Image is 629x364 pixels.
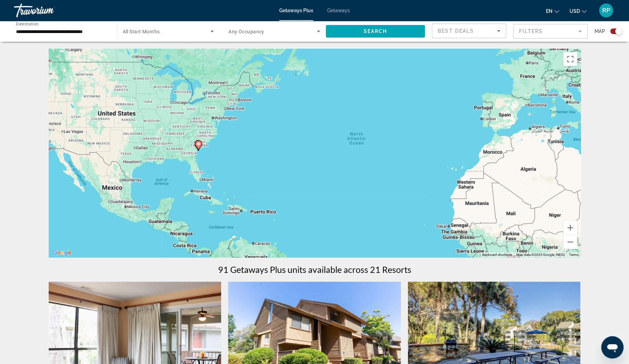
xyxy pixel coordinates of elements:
[563,52,577,66] button: Toggle fullscreen view
[563,235,577,249] button: Zoom out
[16,21,39,26] span: Destination
[597,3,615,18] button: User Menu
[218,264,411,275] h1: 91 Getaways Plus units available across 21 Resorts
[14,1,83,19] a: Travorium
[570,6,587,16] button: Change currency
[50,248,73,257] a: Open this area in Google Maps (opens a new window)
[438,28,474,34] span: Best Deals
[569,253,579,257] a: Terms (opens in new tab)
[546,8,553,14] span: en
[482,252,512,257] button: Keyboard shortcuts
[602,7,610,14] span: RP
[438,27,500,35] mat-select: Sort by
[570,8,580,14] span: USD
[326,25,425,38] button: Search
[513,24,588,39] button: Filter
[327,8,350,13] a: Getaways
[563,221,577,235] button: Zoom in
[516,253,565,257] span: Map data ©2025 Google, INEGI
[601,336,623,358] iframe: Button to launch messaging window
[546,6,559,16] button: Change language
[363,29,387,34] span: Search
[50,248,73,257] img: Google
[228,29,264,34] span: Any Occupancy
[123,29,160,34] span: All Start Months
[279,8,313,13] a: Getaways Plus
[595,26,605,36] span: Map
